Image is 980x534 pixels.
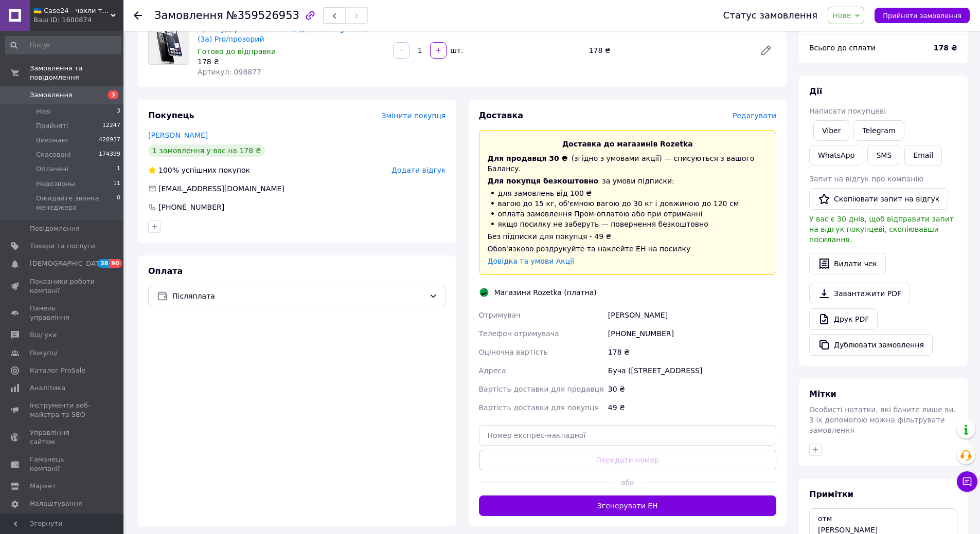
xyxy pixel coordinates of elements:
div: [PHONE_NUMBER] [606,324,778,343]
input: Номер експрес-накладної [479,425,777,446]
button: Скопіювати запит на відгук [809,188,948,210]
span: Всього до сплати [809,44,876,52]
div: шт. [448,45,464,56]
div: [PERSON_NAME] [606,306,778,324]
span: Оплата [148,266,183,276]
span: Редагувати [733,112,776,120]
span: Повідомлення [30,224,80,233]
span: 12247 [102,121,120,131]
li: якщо посилку не заберуть — повернення безкоштовно [488,219,768,229]
span: Маркет [30,482,56,491]
span: [DEMOGRAPHIC_DATA] [30,259,106,268]
div: 178 ₴ [606,343,778,361]
span: У вас є 30 днів, щоб відправити запит на відгук покупцеві, скопіювавши посилання. [809,215,954,244]
span: або [613,477,643,488]
span: Отримувач [479,311,521,319]
div: Буча ([STREET_ADDRESS] [606,361,778,380]
div: 49 ₴ [606,398,778,417]
div: 178 ₴ [198,57,385,67]
span: Вартість доставки для покупця [479,403,599,412]
span: [EMAIL_ADDRESS][DOMAIN_NAME] [158,185,284,193]
a: Друк PDF [809,308,878,330]
a: Завантажити PDF [809,283,910,304]
span: 174399 [99,150,120,159]
button: Чат з покупцем [957,471,977,492]
span: Додати відгук [391,166,446,174]
div: Повернутися назад [134,10,142,21]
span: Запит на відгук про компанію [809,175,923,183]
span: Для покупця безкоштовно [488,177,599,185]
span: Мітки [809,389,836,399]
span: Замовлення та повідомлення [30,64,123,82]
span: 428937 [99,136,120,145]
span: Скасовані [36,150,71,159]
a: [PERSON_NAME] [148,131,208,139]
span: Прийняти замовлення [883,12,961,20]
a: Редагувати [756,40,776,61]
button: Згенерувати ЕН [479,495,777,516]
button: Видати чек [809,253,886,274]
span: Налаштування [30,499,82,508]
span: Доставка до магазинів Rozetka [562,140,693,148]
div: 178 ₴ [585,43,752,58]
img: Протиударний чохол WXD для Nothing Phone (3a) Pro/прозорий [149,24,189,64]
span: Замовлення [30,90,73,100]
div: (згідно з умовами акції) — списуються з вашого Балансу. [488,153,768,174]
div: Статус замовлення [723,10,818,21]
a: Довідка та умови Акції [488,257,575,265]
div: Без підписки для покупця - 49 ₴ [488,231,768,242]
span: Вартість доставки для продавця [479,385,604,393]
span: Особисті нотатки, які бачите лише ви. З їх допомогою можна фільтрувати замовлення [809,406,956,434]
span: Відгуки [30,330,57,340]
a: Telegram [853,120,904,141]
span: 0 [117,194,120,212]
span: Оціночна вартість [479,348,548,356]
div: Магазини Rozetka (платна) [492,287,599,298]
span: 1 [117,164,120,174]
button: Дублювати замовлення [809,334,933,356]
span: Управління сайтом [30,428,95,447]
span: Товари та послуги [30,242,95,251]
span: Недозвоны [36,179,75,189]
span: Показники роботи компанії [30,277,95,296]
span: Нові [36,107,51,116]
div: Обов'язково роздрукуйте та наклейте ЕН на посилку [488,244,768,254]
button: Email [904,145,942,165]
div: успішних покупок [148,165,250,175]
span: Доставка [479,111,524,120]
span: Нове [832,11,851,20]
span: 100% [158,166,179,174]
span: Телефон отримувача [479,329,559,338]
span: Замовлення [154,9,223,22]
li: вагою до 15 кг, об'ємною вагою до 30 кг і довжиною до 120 см [488,198,768,209]
span: Оплачені [36,164,68,174]
div: за умови підписки: [488,176,768,186]
span: Післяплата [172,290,425,302]
b: 178 ₴ [934,44,957,52]
div: 30 ₴ [606,380,778,398]
li: оплата замовлення Пром-оплатою або при отриманні [488,209,768,219]
span: 3 [117,107,120,116]
span: Змінити покупця [382,112,446,120]
span: Артикул: 098877 [198,68,261,76]
a: Протиударний чохол WXD для Nothing Phone (3a) Pro/прозорий [198,25,369,43]
input: Пошук [5,36,121,54]
span: Прийняті [36,121,68,131]
a: Viber [813,120,849,141]
span: Ожидайте звонка менеджера [36,194,117,212]
span: 38 [98,259,110,268]
span: Інструменти веб-майстра та SEO [30,401,95,419]
button: Прийняти замовлення [875,8,970,23]
span: Аналітика [30,383,65,393]
span: Каталог ProSale [30,366,85,375]
div: Ваш ID: 1600874 [33,15,123,25]
span: Панель управління [30,304,95,322]
span: 11 [113,179,120,189]
button: SMS [867,145,900,165]
span: Готово до відправки [198,47,276,56]
div: 1 замовлення у вас на 178 ₴ [148,144,265,157]
a: WhatsApp [809,145,863,165]
li: для замовлень від 100 ₴ [488,188,768,198]
span: №359526953 [226,9,299,22]
div: [PHONE_NUMBER] [157,202,225,212]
